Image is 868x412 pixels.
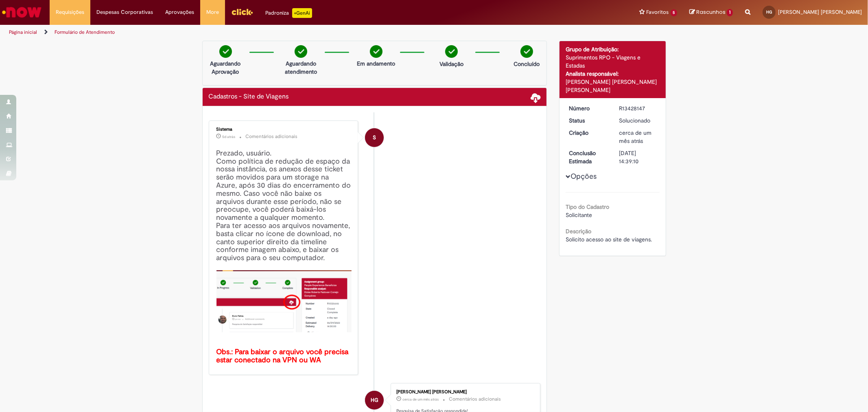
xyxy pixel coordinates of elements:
[563,104,613,112] dt: Número
[563,116,613,125] dt: Status
[619,129,657,145] div: 19/08/2025 11:39:06
[766,9,772,15] span: HG
[566,211,592,219] span: Solicitante
[566,70,660,78] div: Analista responsável:
[689,9,733,16] a: Rascunhos
[566,203,609,210] b: Tipo do Cadastro
[373,128,376,147] span: S
[1,4,43,20] img: ServiceNow
[531,92,540,102] span: Baixar anexos
[619,116,657,125] div: Solucionado
[566,78,660,94] div: [PERSON_NAME] [PERSON_NAME] [PERSON_NAME]
[619,129,652,145] span: cerca de um mês atrás
[55,29,115,35] a: Formulário de Atendimento
[778,9,862,15] span: [PERSON_NAME] [PERSON_NAME]
[370,45,383,58] img: check-circle-green.png
[216,127,352,132] div: Sistema
[216,270,352,332] img: x_mdbda_azure_blob.picture2.png
[566,53,660,70] div: Suprimentos RPO - Viagens e Estadas
[281,59,321,76] p: Aguardando atendimento
[371,390,378,410] span: HG
[206,59,245,76] p: Aguardando Aprovação
[619,104,657,112] div: R13428147
[619,129,652,145] time: 19/08/2025 11:39:06
[56,8,84,16] span: Requisições
[566,236,652,243] span: Solicito acesso ao site de viagens.
[265,8,312,18] div: Padroniza
[727,9,733,16] span: 1
[223,134,236,139] span: 5d atrás
[216,149,352,364] h4: Prezado, usuário. Como política de redução de espaço da nossa instância, os anexos desse ticket s...
[563,129,613,137] dt: Criação
[219,45,232,58] img: check-circle-green.png
[396,390,532,394] div: [PERSON_NAME] [PERSON_NAME]
[292,8,312,18] p: +GenAi
[206,8,219,16] span: More
[619,149,657,165] div: [DATE] 14:39:10
[647,8,669,16] span: Favoritos
[246,133,298,140] small: Comentários adicionais
[402,397,439,402] time: 25/08/2025 09:44:18
[357,59,395,68] p: Em andamento
[295,45,307,58] img: check-circle-green.png
[209,93,289,101] h2: Cadastros - Site de Viagens Histórico de tíquete
[439,60,464,68] p: Validação
[563,149,613,165] dt: Conclusão Estimada
[445,45,458,58] img: check-circle-green.png
[671,9,678,16] span: 5
[365,128,384,147] div: System
[96,8,153,16] span: Despesas Corporativas
[216,347,351,365] b: Obs.: Para baixar o arquivo você precisa estar conectado na VPN ou WA
[402,397,439,402] span: cerca de um mês atrás
[449,396,501,403] small: Comentários adicionais
[566,45,660,53] div: Grupo de Atribuição:
[365,391,384,410] div: Henrique Oliveira Guarnieri
[231,6,253,18] img: click_logo_yellow_360x200.png
[165,8,194,16] span: Aprovações
[520,45,533,58] img: check-circle-green.png
[696,8,726,16] span: Rascunhos
[6,25,573,40] ul: Trilhas de página
[223,134,236,139] time: 25/09/2025 00:21:34
[566,228,591,235] b: Descrição
[514,60,540,68] p: Concluído
[9,29,37,35] a: Página inicial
